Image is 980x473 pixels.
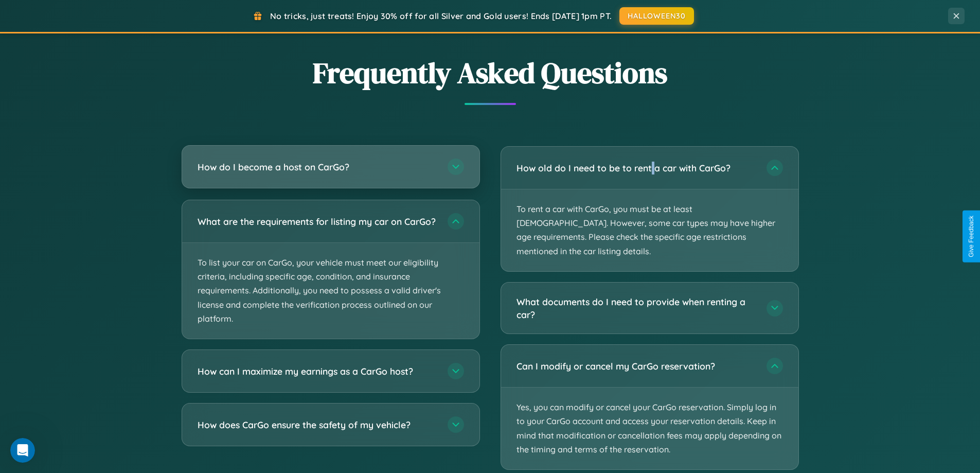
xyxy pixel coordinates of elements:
h2: Frequently Asked Questions [182,53,799,93]
h3: Can I modify or cancel my CarGo reservation? [516,360,756,373]
h3: What documents do I need to provide when renting a car? [516,295,756,321]
span: No tricks, just treats! Enjoy 30% off for all Silver and Gold users! Ends [DATE] 1pm PT. [270,11,612,21]
h3: How do I become a host on CarGo? [198,161,437,173]
div: Give Feedback [968,216,975,257]
h3: How does CarGo ensure the safety of my vehicle? [198,418,437,431]
p: To list your car on CarGo, your vehicle must meet our eligibility criteria, including specific ag... [182,243,479,339]
p: To rent a car with CarGo, you must be at least [DEMOGRAPHIC_DATA]. However, some car types may ha... [501,189,798,271]
h3: What are the requirements for listing my car on CarGo? [198,215,437,228]
p: Yes, you can modify or cancel your CarGo reservation. Simply log in to your CarGo account and acc... [501,388,798,469]
h3: How can I maximize my earnings as a CarGo host? [198,365,437,378]
iframe: Intercom live chat [10,438,35,463]
button: HALLOWEEN30 [619,7,694,25]
h3: How old do I need to be to rent a car with CarGo? [516,162,756,174]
